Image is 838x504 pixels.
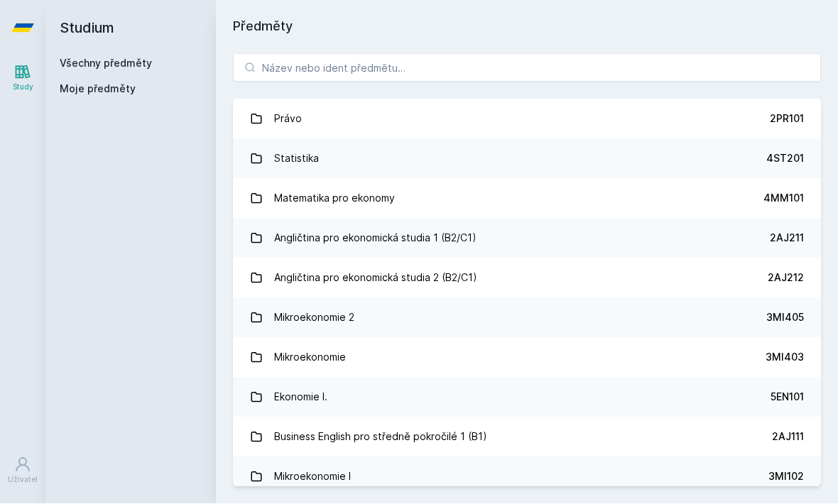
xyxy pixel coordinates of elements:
[766,152,804,166] div: 4ST201
[768,271,804,285] div: 2AJ212
[771,390,804,405] div: 5EN101
[13,82,33,93] div: Study
[233,54,821,82] input: Název nebo ident předmětu…
[274,264,477,292] div: Angličtina pro ekonomická studia 2 (B2/C1)
[233,298,821,338] a: Mikroekonomie 2 3MI405
[274,423,487,451] div: Business English pro středně pokročilé 1 (B1)
[770,112,804,126] div: 2PR101
[274,304,354,332] div: Mikroekonomie 2
[233,139,821,179] a: Statistika 4ST201
[766,351,804,365] div: 3MI403
[233,99,821,139] a: Právo 2PR101
[274,383,327,412] div: Ekonomie I.
[60,57,152,70] a: Všechny předměty
[8,475,38,486] div: Uživatel
[274,344,346,372] div: Mikroekonomie
[233,258,821,298] a: Angličtina pro ekonomická studia 2 (B2/C1) 2AJ212
[763,192,804,206] div: 4MM101
[60,82,136,97] span: Moje předměty
[3,449,43,493] a: Uživatel
[770,231,804,246] div: 2AJ211
[233,338,821,378] a: Mikroekonomie 3MI403
[3,57,43,100] a: Study
[772,430,804,444] div: 2AJ111
[233,219,821,258] a: Angličtina pro ekonomická studia 1 (B2/C1) 2AJ211
[233,457,821,497] a: Mikroekonomie I 3MI102
[233,17,821,37] h1: Předměty
[766,311,804,325] div: 3MI405
[274,105,302,133] div: Právo
[233,179,821,219] a: Matematika pro ekonomy 4MM101
[274,185,395,213] div: Matematika pro ekonomy
[233,378,821,417] a: Ekonomie I. 5EN101
[274,145,319,173] div: Statistika
[274,224,477,253] div: Angličtina pro ekonomická studia 1 (B2/C1)
[768,470,804,484] div: 3MI102
[233,417,821,457] a: Business English pro středně pokročilé 1 (B1) 2AJ111
[274,463,351,491] div: Mikroekonomie I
